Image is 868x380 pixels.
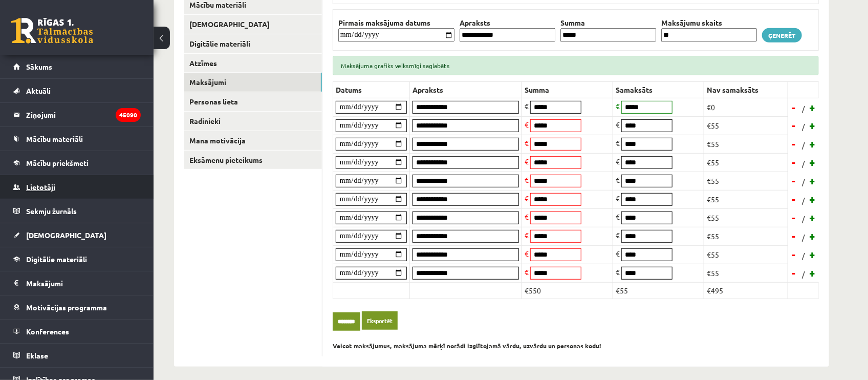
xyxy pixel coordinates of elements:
a: Konferences [13,320,141,343]
a: Motivācijas programma [13,295,141,319]
a: - [789,155,799,170]
span: / [801,269,806,280]
td: €55 [704,116,788,135]
span: € [616,138,620,147]
span: € [616,101,620,111]
a: + [808,228,818,244]
span: / [801,195,806,206]
td: €55 [704,135,788,153]
td: €55 [704,172,788,190]
span: / [801,103,806,114]
td: €55 [704,208,788,227]
a: Eklase [13,344,141,367]
span: € [525,249,529,258]
span: Eklase [26,351,48,360]
a: Sekmju žurnāls [13,199,141,223]
span: [DEMOGRAPHIC_DATA] [26,230,106,240]
span: / [801,121,806,132]
span: € [525,175,529,184]
a: Lietotāji [13,175,141,199]
th: Maksājumu skaits [659,17,759,28]
a: Mācību priekšmeti [13,151,141,175]
i: 45090 [116,108,141,122]
b: Veicot maksājumus, maksājuma mērķī norādi izglītojamā vārdu, uzvārdu un personas kodu! [333,342,601,350]
a: Mana motivācija [184,131,322,150]
a: Eksportēt [362,311,398,330]
a: + [808,173,818,188]
span: € [525,101,529,111]
a: - [789,247,799,262]
th: Nav samaksāts [704,81,788,98]
th: Samaksāts [613,81,704,98]
span: / [801,250,806,261]
a: - [789,136,799,152]
td: €0 [704,98,788,116]
a: + [808,265,818,281]
td: €55 [704,153,788,172]
a: Ziņojumi45090 [13,103,141,126]
span: / [801,232,806,243]
span: € [525,138,529,147]
span: € [525,157,529,166]
a: + [808,136,818,152]
span: / [801,214,806,224]
a: Sākums [13,55,141,78]
th: Summa [558,17,659,28]
th: Apraksts [410,81,522,98]
a: - [789,192,799,207]
span: € [616,120,620,129]
a: Radinieki [184,112,322,131]
td: €55 [704,245,788,264]
a: Ģenerēt [762,28,802,43]
th: Datums [333,81,410,98]
a: + [808,210,818,225]
a: + [808,100,818,115]
a: Digitālie materiāli [13,247,141,271]
span: Konferences [26,327,69,336]
span: Mācību priekšmeti [26,158,89,167]
span: Aktuāli [26,86,51,95]
a: - [789,265,799,281]
th: Apraksts [457,17,558,28]
a: Aktuāli [13,79,141,102]
span: € [616,194,620,203]
span: € [616,157,620,166]
a: - [789,210,799,225]
a: - [789,100,799,115]
a: Rīgas 1. Tālmācības vidusskola [11,18,93,44]
th: Pirmais maksājuma datums [336,17,457,28]
span: / [801,140,806,151]
span: / [801,177,806,187]
a: + [808,247,818,262]
span: € [525,267,529,277]
span: / [801,158,806,169]
span: Sekmju žurnāls [26,206,77,216]
legend: Ziņojumi [26,103,141,126]
a: Atzīmes [184,54,322,73]
span: € [616,212,620,221]
span: € [525,230,529,240]
a: - [789,118,799,133]
span: Mācību materiāli [26,134,83,143]
span: € [525,120,529,129]
td: €550 [522,282,613,299]
td: €55 [704,264,788,282]
td: €55 [704,227,788,245]
a: Maksājumi [13,271,141,295]
td: €55 [613,282,704,299]
span: Motivācijas programma [26,303,107,312]
a: Digitālie materiāli [184,34,322,53]
a: Personas lieta [184,92,322,111]
a: - [789,228,799,244]
span: Sākums [26,62,52,71]
a: - [789,173,799,188]
a: + [808,155,818,170]
td: €495 [704,282,788,299]
span: € [616,175,620,184]
span: Lietotāji [26,182,55,192]
legend: Maksājumi [26,271,141,295]
span: Digitālie materiāli [26,255,87,264]
a: Eksāmenu pieteikums [184,151,322,170]
span: € [616,267,620,277]
span: € [525,194,529,203]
